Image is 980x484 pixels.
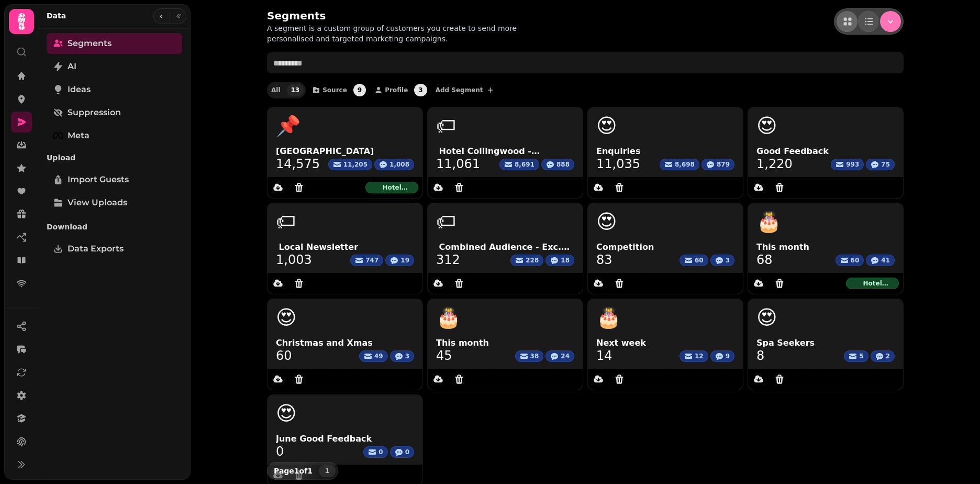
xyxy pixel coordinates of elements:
[276,254,312,266] a: 1,003
[319,465,336,477] button: 1
[748,177,769,198] button: data export
[47,217,182,236] p: Download
[609,177,630,198] button: Delete segment
[276,307,297,328] span: 😍
[47,238,182,259] a: Data Exports
[717,160,730,169] span: 879
[695,352,704,360] span: 12
[359,350,388,362] button: 49
[436,212,456,233] span: 🏷
[363,446,387,458] button: 0
[47,169,182,190] a: Import Guests
[47,79,182,100] a: Ideas
[596,241,734,254] span: Competition
[880,11,901,32] button: Menu
[47,148,182,167] p: Upload
[756,241,895,254] span: This month
[695,256,704,265] span: 60
[276,145,414,158] span: [GEOGRAPHIC_DATA]
[287,84,304,96] span: 13
[866,255,895,266] button: 41
[769,273,790,294] button: Delete segment
[748,369,769,390] button: data export
[47,33,182,54] a: Segments
[858,11,879,32] button: as-table
[866,159,895,170] button: 75
[596,254,612,266] a: 83
[328,159,372,170] button: 11,205
[596,307,621,328] span: 🎂
[596,145,734,158] span: Enquiries
[400,256,409,265] span: 19
[680,255,708,266] button: 60
[288,369,309,390] button: Delete segment
[436,145,574,158] span: ️ Hotel Collingwood - Newsletter
[267,8,468,23] h2: Segments
[68,83,91,96] span: Ideas
[353,84,366,96] span: 9
[609,273,630,294] button: Delete segment
[596,212,617,233] span: 😍
[276,158,320,170] a: 14,575
[68,243,124,255] span: Data Exports
[881,160,890,169] span: 75
[68,37,112,50] span: Segments
[68,173,129,186] span: Import Guests
[756,349,764,362] a: 8
[428,273,449,294] button: data export
[756,145,895,158] span: Good Feedback
[428,177,449,198] button: data export
[596,158,640,170] a: 11,035
[588,273,609,294] button: data export
[561,352,570,360] span: 24
[365,256,378,265] span: 747
[510,255,543,266] button: 228
[710,255,734,266] button: 3
[436,337,574,349] span: This month
[846,278,899,289] div: Hotel Collingwood - 56104
[556,160,570,169] span: 888
[596,337,734,349] span: Next week
[436,116,456,137] span: 🏷
[276,241,414,254] span: ️ Local Newsletter
[436,241,574,254] span: ️ Combined Audience - Exc. Newsletter
[756,337,895,349] span: Spa Seekers
[288,273,309,294] button: Delete segment
[756,212,781,233] span: 🎂
[323,468,331,474] span: 1
[271,87,281,93] span: All
[276,433,414,445] span: June Good Feedback
[545,350,574,362] button: 24
[365,182,418,193] div: Hotel Collingwood - 56104
[515,350,544,362] button: 38
[436,87,483,93] span: Add Segment
[378,448,383,456] span: 0
[276,212,296,233] span: 🏷
[390,350,414,362] button: 3
[675,160,695,169] span: 8,698
[268,273,288,294] button: data export
[405,448,409,456] span: 0
[769,177,790,198] button: Delete segment
[276,116,300,137] span: 📌
[47,102,182,123] a: Suppression
[769,369,790,390] button: Delete segment
[436,254,460,266] a: 312
[710,350,734,362] button: 9
[449,273,470,294] button: Delete segment
[276,403,297,424] span: 😍
[47,56,182,77] a: AI
[414,84,427,96] span: 3
[374,352,383,360] span: 49
[756,116,777,137] span: 😍
[545,255,574,266] button: 18
[831,159,864,170] button: 993
[859,352,863,360] span: 5
[268,369,288,390] button: data export
[526,256,539,265] span: 228
[288,177,309,198] button: Delete segment
[541,159,574,170] button: 888
[68,106,121,119] span: Suppression
[756,158,793,170] a: 1,220
[322,87,347,93] span: Source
